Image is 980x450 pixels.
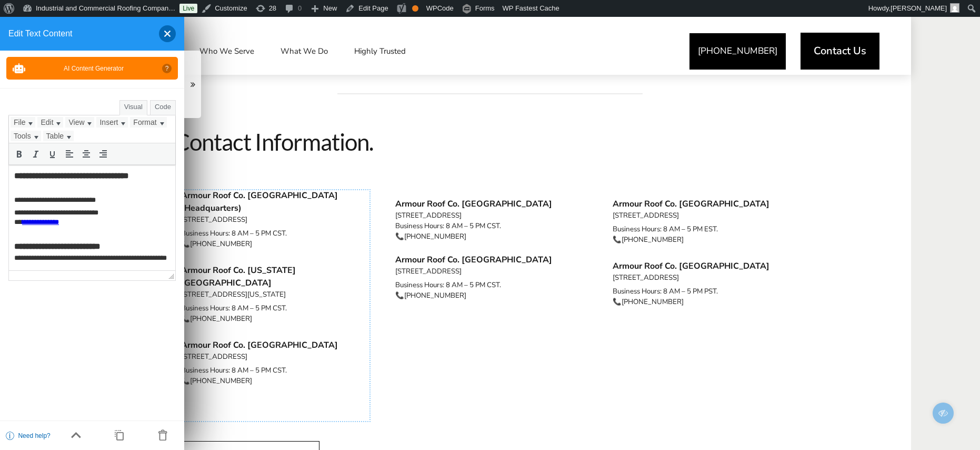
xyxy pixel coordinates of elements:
[12,132,31,140] span: Tools
[62,147,77,161] div: Align left (⌃⌥L)
[119,100,147,115] button: Visual
[45,147,60,161] div: Underline (⌘U)
[12,147,26,161] div: Bold (⌘B)
[412,5,418,12] div: OK
[98,118,118,126] span: Insert
[67,118,84,126] span: View
[150,100,176,115] button: Code
[189,38,265,64] a: Who We Serve
[344,38,416,64] a: Highly Trusted
[12,118,26,126] span: File
[814,46,866,56] span: Contact Us
[270,38,338,64] a: What We Do
[28,147,43,161] div: Italic (⌘I)
[689,33,786,70] a: [PHONE_NUMBER]
[891,4,947,12] span: [PERSON_NAME]
[79,147,94,161] div: Align center (⌃⌥C)
[801,33,879,70] a: Contact Us
[132,118,156,126] span: Format
[45,132,64,140] span: Table
[39,118,53,126] span: Edit
[179,4,197,13] a: Live
[8,29,151,38] div: Edit Text Content
[96,147,111,161] div: Align right (⌃⌥R)
[9,165,175,270] iframe: Rich Text Area. Press Control-Option-H for help.
[151,25,176,42] div: Close dialog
